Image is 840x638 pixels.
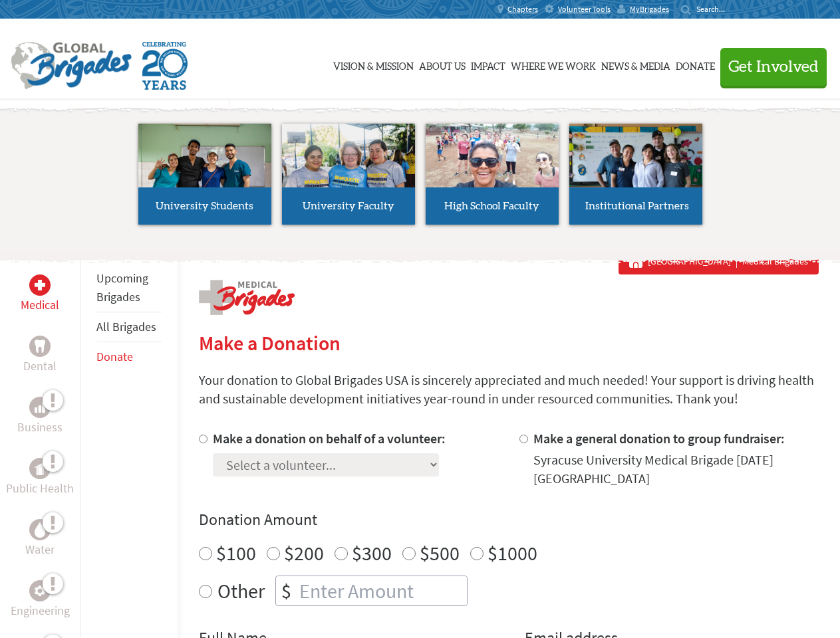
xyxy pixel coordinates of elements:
img: Global Brigades Logo [11,42,132,90]
p: Dental [23,357,57,375]
li: All Brigades [96,312,162,342]
a: Donate [676,31,715,98]
img: menu_brigades_submenu_1.jpg [138,124,271,212]
label: $1000 [488,540,537,566]
a: Where We Work [511,31,596,98]
p: Engineering [11,601,70,620]
img: Public Health [35,462,45,475]
span: University Students [156,201,253,211]
a: All Brigades [96,319,156,334]
a: Donate [96,349,133,364]
li: Donate [96,342,162,372]
a: MedicalMedical [21,274,59,314]
div: Business [29,397,51,418]
img: menu_brigades_submenu_2.jpg [282,124,415,213]
span: High School Faculty [444,201,539,211]
a: WaterWater [25,519,55,559]
label: $300 [352,540,392,566]
button: Get Involved [720,48,827,86]
div: Water [29,519,51,540]
p: Medical [21,296,59,314]
span: Institutional Partners [585,201,689,211]
div: Dental [29,336,51,357]
input: Search... [696,4,734,14]
label: $500 [420,540,460,566]
a: News & Media [601,31,670,98]
label: Other [217,576,265,606]
img: Engineering [35,585,45,596]
span: MyBrigades [630,4,669,15]
span: Chapters [507,4,538,15]
div: Engineering [29,580,51,601]
a: High School Faculty [426,124,559,225]
span: Volunteer Tools [558,4,611,15]
div: Public Health [29,458,51,479]
label: $200 [284,540,324,566]
h4: Donation Amount [199,509,819,530]
img: Dental [35,340,45,352]
a: University Students [138,124,271,225]
p: Your donation to Global Brigades USA is sincerely appreciated and much needed! Your support is dr... [199,371,819,408]
div: $ [276,576,297,605]
img: menu_brigades_submenu_3.jpg [426,124,559,188]
a: BusinessBusiness [17,397,63,437]
p: Public Health [6,479,74,498]
label: Make a general donation to group fundraiser: [533,430,785,447]
a: Vision & Mission [333,31,414,98]
div: Syracuse University Medical Brigade [DATE] [GEOGRAPHIC_DATA] [533,451,819,488]
li: Upcoming Brigades [96,264,162,312]
div: Medical [29,274,51,296]
span: Get Involved [728,59,819,75]
a: EngineeringEngineering [11,580,70,620]
img: menu_brigades_submenu_4.jpg [569,124,702,212]
label: $100 [216,540,256,566]
h2: Make a Donation [199,331,819,355]
img: Global Brigades Celebrating 20 Years [142,42,188,90]
input: Enter Amount [297,576,467,605]
a: About Us [419,31,466,98]
a: Public HealthPublic Health [6,458,74,498]
p: Water [25,540,55,559]
span: University Faculty [303,201,394,211]
a: University Faculty [282,124,415,225]
img: logo-medical.png [199,280,295,315]
p: Business [17,418,63,437]
a: Institutional Partners [569,124,702,225]
a: Upcoming Brigades [96,270,148,304]
label: Make a donation on behalf of a volunteer: [213,430,446,447]
img: Medical [35,280,45,290]
img: Water [35,522,45,537]
a: DentalDental [23,336,57,375]
a: Impact [471,31,505,98]
img: Business [35,402,45,413]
